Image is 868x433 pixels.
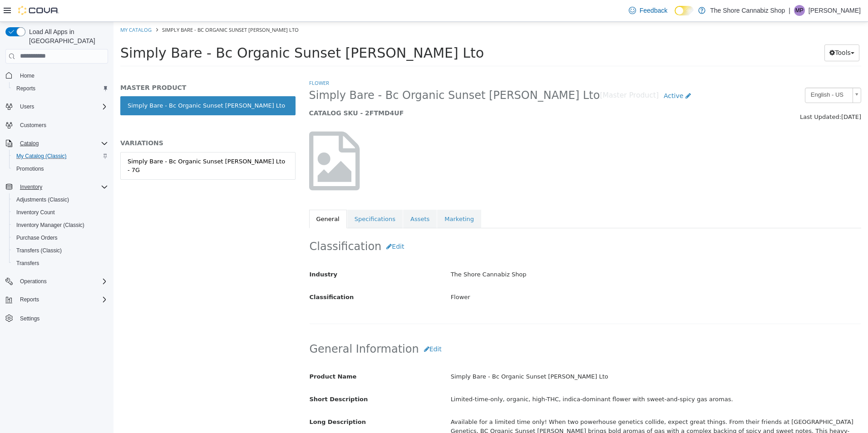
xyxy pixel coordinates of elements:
[16,276,50,287] button: Operations
[13,245,108,256] span: Transfers (Classic)
[640,6,667,15] span: Feedback
[196,249,224,256] span: Industry
[789,5,790,16] p: |
[794,5,805,16] div: Matthew Pryor
[13,220,88,231] a: Inventory Manager (Classic)
[16,247,62,254] span: Transfers (Classic)
[795,5,804,16] span: MP
[306,319,333,336] button: Edit
[16,294,43,305] button: Reports
[330,370,754,386] div: Limited-time-only, organic, high-THC, indica-dominant flower with sweet-and-spicy gas aromas.
[13,151,70,162] a: My Catalog (Classic)
[16,101,108,112] span: Users
[196,351,243,358] span: Product Name
[196,188,233,207] a: General
[711,23,746,39] button: Tools
[7,117,182,125] h5: VARIATIONS
[16,70,38,81] a: Home
[20,140,39,147] span: Catalog
[692,66,735,80] span: English - US
[268,216,296,233] button: Edit
[20,122,46,129] span: Customers
[196,319,748,336] h2: General Information
[13,151,108,162] span: My Catalog (Classic)
[13,258,108,269] span: Transfers
[2,181,112,193] button: Inventory
[7,74,182,93] a: Simply Bare - Bc Organic Sunset [PERSON_NAME] Lto
[16,234,58,241] span: Purchase Orders
[196,67,487,81] span: Simply Bare - Bc Organic Sunset [PERSON_NAME] Lto
[49,5,185,11] span: Simply Bare - Bc Organic Sunset [PERSON_NAME] Lto
[13,207,59,218] a: Inventory Count
[2,293,112,306] button: Reports
[16,209,55,216] span: Inventory Count
[675,6,694,15] input: Dark Mode
[7,5,38,11] a: My Catalog
[20,183,42,191] span: Inventory
[18,6,59,15] img: Cova
[20,296,39,303] span: Reports
[9,193,112,206] button: Adjustments (Classic)
[16,101,38,112] button: Users
[196,58,216,64] a: Flower
[675,15,675,16] span: Dark Mode
[16,182,46,192] button: Inventory
[2,100,112,113] button: Users
[13,194,73,205] a: Adjustments (Classic)
[13,207,108,218] span: Inventory Count
[196,216,748,233] h2: Classification
[16,313,43,324] a: Settings
[2,275,112,288] button: Operations
[16,294,108,305] span: Reports
[9,162,112,175] button: Promotions
[196,272,241,279] span: Classification
[691,66,748,81] a: English - US
[16,119,108,131] span: Customers
[324,188,368,207] a: Marketing
[14,135,175,153] div: Simply Bare - Bc Organic Sunset [PERSON_NAME] Lto - 7G
[330,347,754,363] div: Simply Bare - Bc Organic Sunset [PERSON_NAME] Lto
[728,92,748,98] span: [DATE]
[13,232,61,243] a: Purchase Orders
[196,374,255,381] span: Short Description
[196,87,607,95] h5: CATALOG SKU - 2FTMD4UF
[196,397,252,403] span: Long Description
[16,85,35,92] span: Reports
[13,194,108,205] span: Adjustments (Classic)
[16,312,108,324] span: Settings
[330,268,754,284] div: Flower
[16,138,42,149] button: Catalog
[20,278,47,285] span: Operations
[9,257,112,270] button: Transfers
[5,65,108,349] nav: Complex example
[9,244,112,257] button: Transfers (Classic)
[809,5,861,16] p: [PERSON_NAME]
[550,70,570,78] span: Active
[625,1,671,20] a: Feedback
[7,23,370,39] span: Simply Bare - Bc Organic Sunset [PERSON_NAME] Lto
[16,276,108,287] span: Operations
[16,196,69,203] span: Adjustments (Classic)
[2,69,112,82] button: Home
[16,182,108,192] span: Inventory
[7,62,182,70] h5: MASTER PRODUCT
[13,83,39,94] a: Reports
[20,315,39,322] span: Settings
[13,245,65,256] a: Transfers (Classic)
[16,260,39,267] span: Transfers
[13,258,43,269] a: Transfers
[20,103,34,110] span: Users
[13,220,108,231] span: Inventory Manager (Classic)
[9,150,112,162] button: My Catalog (Classic)
[9,219,112,231] button: Inventory Manager (Classic)
[16,153,67,160] span: My Catalog (Classic)
[16,221,84,229] span: Inventory Manager (Classic)
[2,311,112,325] button: Settings
[686,92,728,98] span: Last Updated:
[13,163,108,174] span: Promotions
[16,138,108,149] span: Catalog
[13,232,108,243] span: Purchase Orders
[16,120,50,131] a: Customers
[9,82,112,95] button: Reports
[9,231,112,244] button: Purchase Orders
